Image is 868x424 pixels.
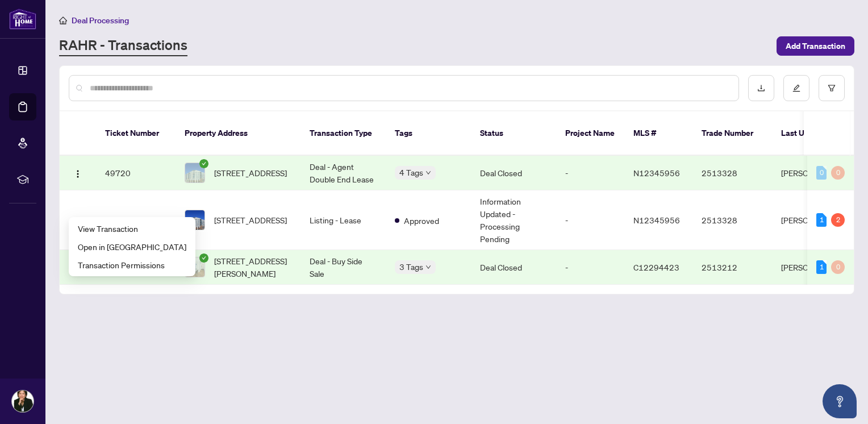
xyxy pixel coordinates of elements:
th: Ticket Number [96,111,176,156]
span: home [59,16,67,24]
td: 48741 [96,190,176,250]
span: down [425,170,431,176]
td: [PERSON_NAME] [772,190,857,250]
div: 0 [816,166,827,180]
td: 49720 [96,156,176,190]
button: Add Transaction [777,36,854,56]
td: 2513328 [692,190,772,250]
span: filter [828,84,836,92]
div: 0 [831,166,845,180]
th: Project Name [556,111,624,156]
img: Logo [73,169,82,178]
td: Listing - Lease [301,190,386,250]
td: 2513328 [692,156,772,190]
span: N12345956 [633,168,680,178]
button: filter [819,75,845,101]
div: 1 [816,260,827,274]
span: check-circle [199,253,208,263]
span: [STREET_ADDRESS] [214,214,287,226]
div: 0 [831,260,845,274]
td: Deal - Agent Double End Lease [301,156,386,190]
td: [PERSON_NAME] [772,250,857,285]
button: edit [783,75,809,101]
td: Deal Closed [471,156,556,190]
button: Logo [69,211,87,229]
span: Open in [GEOGRAPHIC_DATA] [78,240,186,253]
img: thumbnail-img [185,210,205,230]
td: - [556,250,624,285]
td: Deal - Buy Side Sale [301,250,386,285]
td: - [556,190,624,250]
span: Approved [404,214,439,227]
div: 1 [816,213,827,227]
span: [STREET_ADDRESS] [214,167,287,179]
span: 3 Tags [399,260,423,273]
span: View Transaction [78,222,186,235]
td: Information Updated - Processing Pending [471,190,556,250]
span: edit [792,84,800,92]
span: Deal Processing [72,15,129,26]
button: Open asap [823,384,857,418]
td: - [556,156,624,190]
span: Add Transaction [786,37,845,55]
button: Logo [69,164,87,182]
th: Transaction Type [301,111,386,156]
td: [PERSON_NAME] [772,156,857,190]
img: thumbnail-img [185,163,205,182]
span: C12294423 [633,262,679,272]
span: download [757,84,765,92]
span: check-circle [199,159,208,168]
span: Transaction Permissions [78,259,186,271]
span: N12345956 [633,215,680,225]
th: Tags [386,111,471,156]
img: logo [9,9,36,30]
th: Property Address [176,111,301,156]
span: 4 Tags [399,166,423,179]
th: Last Updated By [772,111,857,156]
td: Deal Closed [471,250,556,285]
th: MLS # [624,111,692,156]
td: 2513212 [692,250,772,285]
button: download [748,75,774,101]
th: Trade Number [692,111,772,156]
th: Status [471,111,556,156]
span: [STREET_ADDRESS][PERSON_NAME] [214,255,291,280]
span: down [425,264,431,270]
div: 2 [831,213,845,227]
img: Profile Icon [12,390,34,412]
a: RAHR - Transactions [59,36,187,56]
